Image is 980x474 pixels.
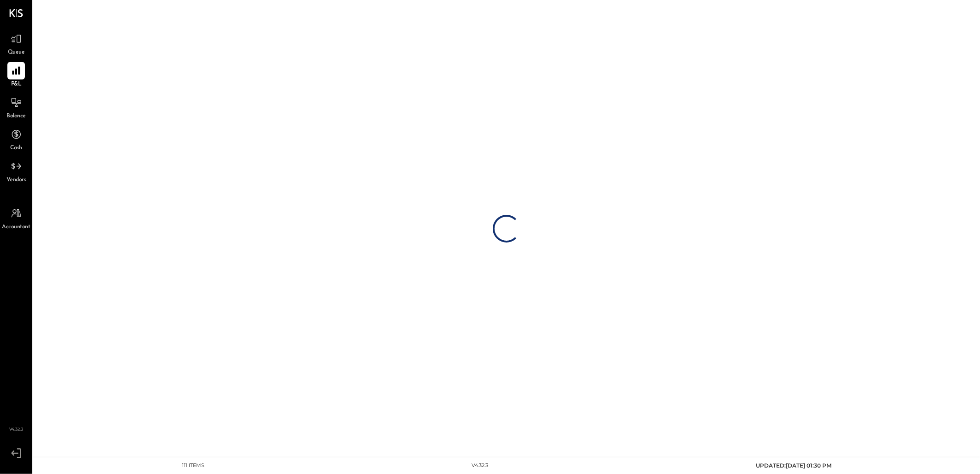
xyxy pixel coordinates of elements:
span: Accountant [2,223,30,231]
a: Cash [0,126,32,152]
div: 111 items [182,462,204,469]
span: Queue [8,49,25,57]
a: Queue [0,30,32,57]
span: UPDATED: [DATE] 01:30 PM [756,462,831,469]
a: P&L [0,62,32,89]
a: Balance [0,94,32,121]
span: Balance [6,112,26,121]
span: P&L [11,80,22,89]
a: Vendors [0,158,32,184]
div: v 4.32.3 [472,462,489,469]
a: Accountant [0,205,32,231]
span: Vendors [6,176,26,184]
span: Cash [10,144,22,152]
